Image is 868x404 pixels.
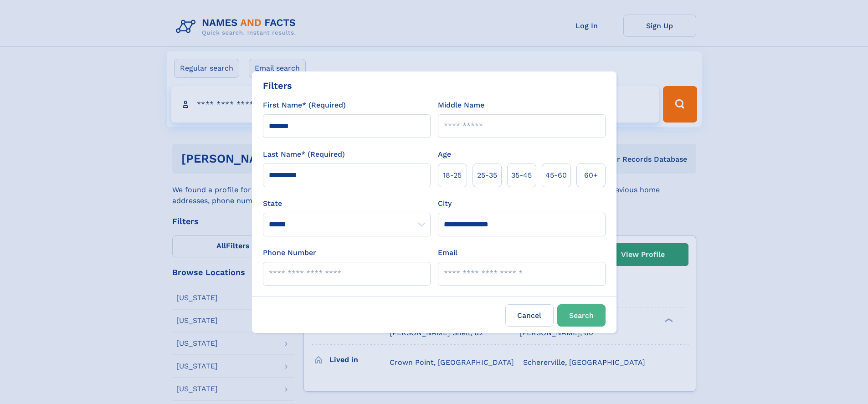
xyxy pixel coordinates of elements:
label: Cancel [505,304,554,327]
span: 45‑60 [545,170,567,181]
label: Age [438,149,451,160]
label: Email [438,247,457,258]
button: Search [557,304,606,327]
div: Filters [263,79,292,92]
span: 60+ [584,170,598,181]
span: 35‑45 [511,170,532,181]
label: City [438,198,452,209]
span: 25‑35 [477,170,497,181]
label: Last Name* (Required) [263,149,345,160]
label: Middle Name [438,100,484,111]
label: Phone Number [263,247,316,258]
span: 18‑25 [443,170,462,181]
label: First Name* (Required) [263,100,346,111]
label: State [263,198,431,209]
